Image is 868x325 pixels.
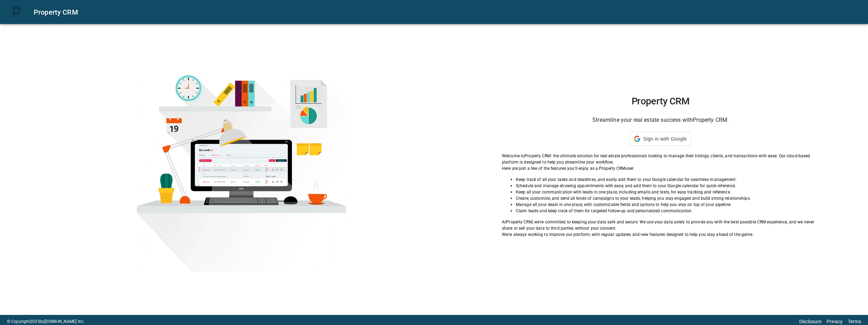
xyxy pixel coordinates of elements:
[502,115,819,125] h6: Streamline your real estate success with Property CRM .
[516,176,819,183] p: Keep track of all your tasks and deadlines, and easily add them to your Google calendar for seaml...
[516,208,819,214] p: Claim leads and keep track of them for targeted follow-up and personalized communication.
[502,96,819,107] h1: Property CRM
[502,231,819,238] p: We're always working to improve our platform, with regular updates and new features designed to h...
[7,318,84,325] p: © Copyright 2025 by
[827,319,843,324] a: Privacy
[848,319,861,324] a: Terms
[516,201,819,208] p: Manage all your deals in one place, with customizable fields and options to help you stay on top ...
[502,219,819,231] p: At Property CRM , we're committed to keeping your data safe and secure. We use your data solely t...
[34,7,860,18] div: Property CRM
[44,319,84,324] a: [DOMAIN_NAME] Inc.
[516,195,819,201] p: Create, customize, and send all kinds of campaigns to your leads, helping you stay engaged and bu...
[516,189,819,195] p: Keep all your communication with leads in one place, including emails and texts, for easy trackin...
[516,183,819,189] p: Schedule and manage showing appointments with ease, and add them to your Google calendar for quic...
[502,165,819,172] p: Here are just a few of the features you'll enjoy as a Property CRM user:
[643,136,687,142] span: Sign in with Google
[630,132,691,146] div: Sign in with Google
[502,153,819,165] p: Welcome to Property CRM - the ultimate solution for real estate professionals looking to manage t...
[799,319,821,324] a: Disclosure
